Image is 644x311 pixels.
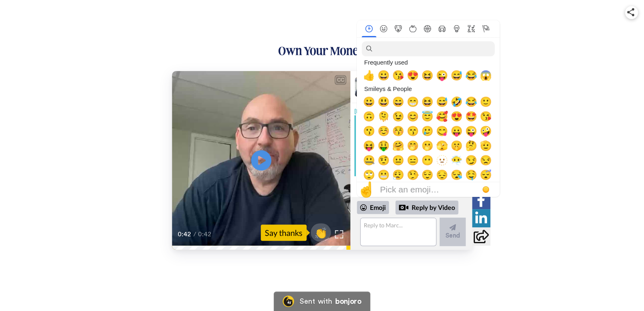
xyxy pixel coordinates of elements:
div: Send [PERSON_NAME] a reply. [350,179,472,209]
img: logo [277,43,367,59]
button: Send [440,218,466,246]
img: Full screen [335,230,343,238]
div: [PERSON_NAME] [350,103,472,115]
span: / [193,229,196,239]
span: 0:42 [198,229,212,239]
div: CC [335,76,346,84]
img: Profile Image [355,77,374,97]
span: 0:42 [178,229,192,239]
button: 👏 [311,223,331,242]
div: Reply by Video [395,201,458,214]
span: 👏 [311,226,331,239]
div: Reply by Video [399,203,408,212]
img: ic_share.svg [627,8,634,16]
div: Say thanks [261,225,307,241]
div: Emoji [357,201,389,214]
